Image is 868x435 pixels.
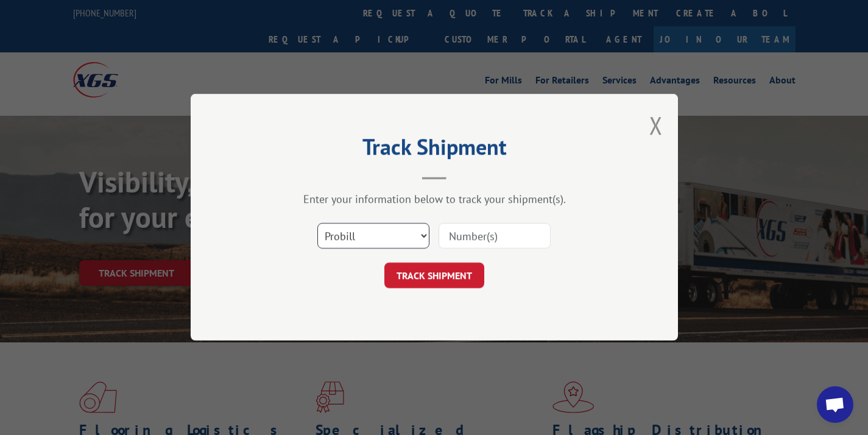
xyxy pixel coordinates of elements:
button: Close modal [649,109,663,141]
div: Enter your information below to track your shipment(s). [252,193,617,207]
button: TRACK SHIPMENT [384,263,484,289]
div: Open chat [817,386,853,423]
h2: Track Shipment [252,138,617,161]
input: Number(s) [439,224,551,249]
